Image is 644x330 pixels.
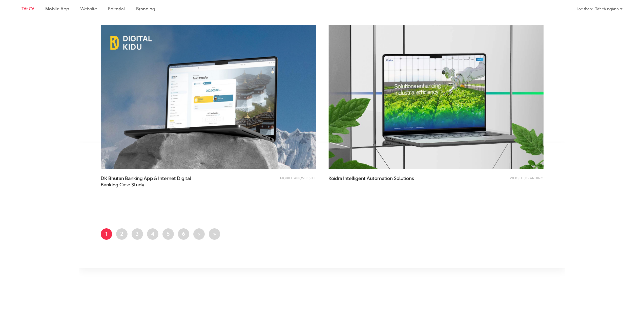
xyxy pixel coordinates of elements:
[343,175,366,182] span: Intelligent
[328,175,342,182] span: Koidra
[147,228,158,240] a: 4
[280,176,300,180] a: Mobile app
[198,230,200,237] span: ›
[525,176,544,180] a: Branding
[328,25,544,169] img: Koidra Thumbnail
[136,6,155,12] a: Branding
[101,175,202,188] a: DK Bhutan Banking App & Internet DigitalBanking Case Study
[132,228,143,240] a: 3
[101,25,316,169] img: DK-Bhutan
[116,228,128,240] a: 2
[328,175,430,188] a: Koidra Intelligent Automation Solutions
[101,175,202,188] span: DK Bhutan Banking App & Internet Digital
[458,175,544,185] div: ,
[108,6,125,12] a: Editorial
[230,175,316,185] div: ,
[178,228,189,240] a: 6
[101,182,144,188] span: Banking Case Study
[80,6,97,12] a: Website
[367,175,393,182] span: Automation
[213,230,216,237] span: »
[162,228,174,240] a: 5
[394,175,414,182] span: Solutions
[510,176,525,180] a: Website
[301,176,316,180] a: Website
